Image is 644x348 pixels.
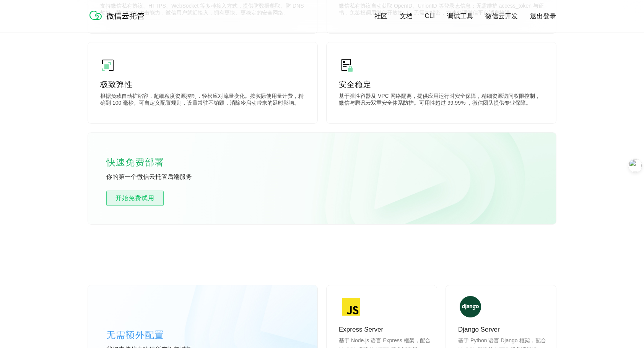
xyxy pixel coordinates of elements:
[485,12,518,21] a: 微信云开发
[107,194,163,203] span: 开始免费试用
[400,12,413,21] a: 文档
[339,93,544,108] p: 基于弹性容器及 VPC 网络隔离，提供应用运行时安全保障，精细资源访问权限控制，微信与腾讯云双重安全体系防护。可用性超过 99.99% ，微信团队提供专业保障。
[106,155,183,170] p: 快速免费部署
[458,325,550,334] p: Django Server
[425,12,435,20] a: CLI
[447,12,473,21] a: 调试工具
[339,79,544,90] p: 安全稳定
[100,79,305,90] p: 极致弹性
[106,173,221,181] p: 你的第一个微信云托管后端服务
[339,325,431,334] p: Express Server
[530,12,556,21] a: 退出登录
[100,93,305,108] p: 根据负载自动扩缩容，超细粒度资源控制，轻松应对流量变化。按实际使用量计费，精确到 100 毫秒。可自定义配置规则，设置常驻不销毁，消除冷启动带来的延时影响。
[374,12,387,21] a: 社区
[106,327,221,343] p: 无需额外配置
[88,8,149,23] img: 微信云托管
[88,18,149,24] a: 微信云托管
